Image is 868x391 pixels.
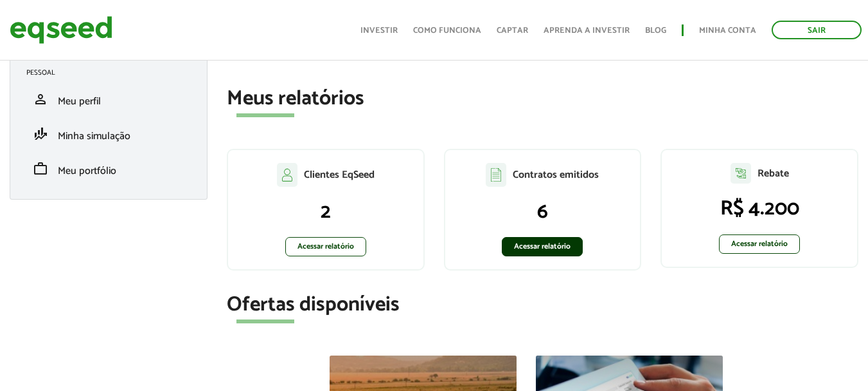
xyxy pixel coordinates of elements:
[285,237,366,256] a: Acessar relatório
[675,196,844,221] p: R$ 4.200
[699,26,756,35] a: Minha conta
[58,93,101,110] span: Meu perfil
[17,82,200,117] li: Meu perfil
[241,200,411,224] p: 2
[544,26,630,35] a: Aprenda a investir
[17,151,200,186] li: Meu portfólio
[719,234,800,254] a: Acessar relatório
[58,162,116,180] span: Meu portfólio
[33,161,48,176] span: work
[227,88,858,110] h2: Meus relatórios
[26,161,191,176] a: workMeu portfólio
[757,167,789,180] p: Rebate
[731,163,751,184] img: agent-relatorio.svg
[772,21,862,39] a: Sair
[497,26,528,35] a: Captar
[458,200,628,224] p: 6
[26,91,191,107] a: personMeu perfil
[513,169,599,181] p: Contratos emitidos
[10,13,112,47] img: EqSeed
[26,126,191,142] a: finance_modeMinha simulação
[26,69,200,77] h2: Pessoal
[360,26,398,35] a: Investir
[58,128,130,145] span: Minha simulação
[304,169,375,181] p: Clientes EqSeed
[227,294,858,316] h2: Ofertas disponíveis
[33,91,48,107] span: person
[17,117,200,151] li: Minha simulação
[486,163,506,187] img: agent-contratos.svg
[413,26,481,35] a: Como funciona
[502,237,583,256] a: Acessar relatório
[277,163,297,186] img: agent-clientes.svg
[645,26,666,35] a: Blog
[33,126,48,142] span: finance_mode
